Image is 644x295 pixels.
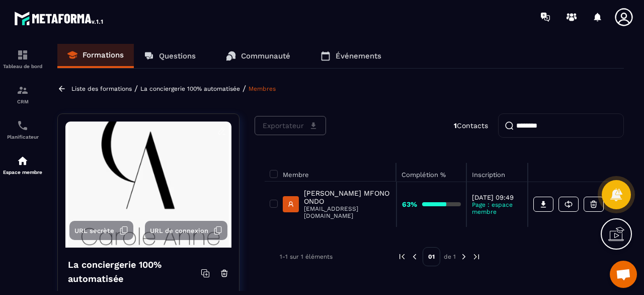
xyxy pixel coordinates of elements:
a: Ouvrir le chat [610,261,637,288]
span: URL secrète [74,227,114,234]
a: formationformationCRM [3,77,43,112]
span: URL de connexion [150,227,208,234]
img: prev [397,252,407,261]
p: 1-1 sur 1 éléments [280,253,333,260]
a: Questions [134,44,206,68]
th: Membre [265,163,396,182]
button: URL de connexion [145,221,227,240]
img: formation [17,84,29,96]
p: [EMAIL_ADDRESS][DOMAIN_NAME] [304,205,391,219]
img: logo [14,9,105,27]
p: 01 [423,247,440,266]
span: / [243,84,246,93]
th: Complétion % [396,163,466,182]
strong: 63% [402,200,417,208]
p: Questions [159,51,196,61]
p: CRM [3,99,43,104]
img: background [65,122,231,248]
p: Page : espace membre [472,201,522,215]
p: Communauté [241,51,290,61]
p: Contacts [454,122,488,130]
img: scheduler [17,120,29,132]
p: [DATE] 09:49 [472,194,522,201]
img: next [459,252,468,261]
p: de 1 [444,253,456,261]
h4: La conciergerie 100% automatisée [68,258,201,286]
button: URL secrète [69,221,133,240]
img: automations [17,155,29,167]
img: formation [17,49,29,61]
a: formationformationTableau de bord [3,41,43,77]
p: Planificateur [3,134,43,140]
img: next [472,252,481,261]
a: [PERSON_NAME] MFONO ONDO[EMAIL_ADDRESS][DOMAIN_NAME] [283,189,391,219]
a: Formations [57,44,134,68]
a: Membres [249,85,276,92]
p: Formations [83,50,124,60]
img: prev [410,252,419,261]
strong: 1 [454,122,457,130]
p: Tableau de bord [3,64,43,69]
p: Événements [336,51,381,61]
a: La conciergerie 100% automatisée [140,85,240,92]
a: Événements [310,44,391,68]
a: Communauté [216,44,300,68]
th: Inscription [466,163,528,182]
a: automationsautomationsEspace membre [3,147,43,183]
span: / [134,84,138,93]
a: schedulerschedulerPlanificateur [3,112,43,147]
p: [PERSON_NAME] MFONO ONDO [304,189,391,205]
p: Espace membre [3,169,43,175]
a: Liste des formations [71,85,132,92]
